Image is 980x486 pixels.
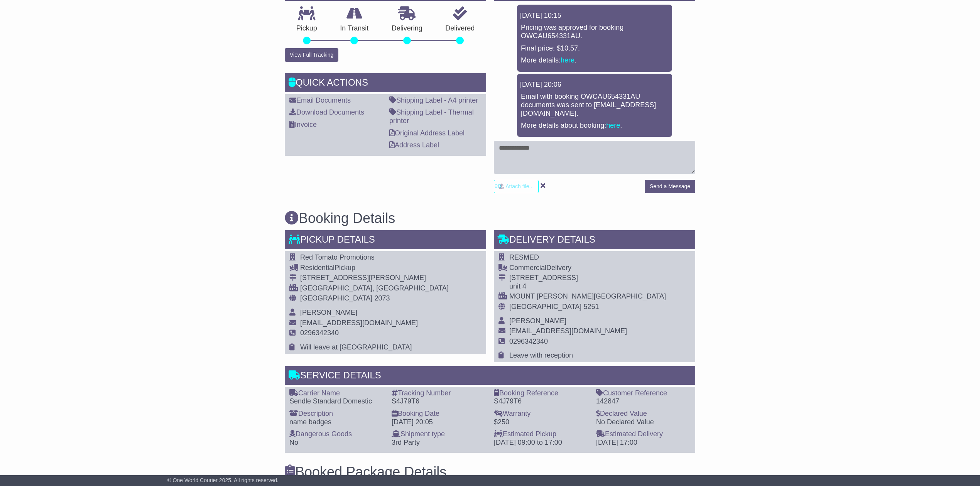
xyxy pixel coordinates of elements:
[596,439,691,447] div: [DATE] 17:00
[300,294,372,302] span: [GEOGRAPHIC_DATA]
[289,96,351,104] a: Email Documents
[392,397,486,406] div: S4J79T6
[389,108,474,125] a: Shipping Label - Thermal printer
[289,418,384,427] div: name badges
[389,129,465,137] a: Original Address Label
[561,56,574,64] a: here
[300,274,449,282] div: [STREET_ADDRESS][PERSON_NAME]
[392,389,486,398] div: Tracking Number
[389,96,478,104] a: Shipping Label - A4 printer
[285,73,486,94] div: Quick Actions
[509,264,666,272] div: Delivery
[521,121,668,130] p: More details about booking: .
[509,351,573,359] span: Leave with reception
[289,397,384,406] div: Sendle Standard Domestic
[509,282,666,291] div: unit 4
[300,319,418,327] span: [EMAIL_ADDRESS][DOMAIN_NAME]
[285,24,329,33] p: Pickup
[392,418,486,427] div: [DATE] 20:05
[300,309,357,316] span: [PERSON_NAME]
[285,366,695,387] div: Service Details
[521,93,668,118] p: Email with booking OWCAU654331AU documents was sent to [EMAIL_ADDRESS][DOMAIN_NAME].
[434,24,487,33] p: Delivered
[392,430,486,439] div: Shipment type
[380,24,434,33] p: Delivering
[289,121,317,128] a: Invoice
[494,430,588,439] div: Estimated Pickup
[521,56,668,65] p: More details: .
[300,343,412,351] span: Will leave at [GEOGRAPHIC_DATA]
[520,12,669,20] div: [DATE] 10:15
[520,81,669,89] div: [DATE] 20:06
[392,439,420,446] span: 3rd Party
[521,24,668,40] p: Pricing was approved for booking OWCAU654331AU.
[289,389,384,398] div: Carrier Name
[494,410,588,418] div: Warranty
[606,121,620,129] a: here
[289,439,298,446] span: No
[509,274,666,282] div: [STREET_ADDRESS]
[300,329,339,337] span: 0296342340
[285,211,695,226] h3: Booking Details
[494,389,588,398] div: Booking Reference
[285,48,338,62] button: View Full Tracking
[494,397,588,406] div: S4J79T6
[509,303,581,310] span: [GEOGRAPHIC_DATA]
[300,264,335,272] span: Residential
[509,264,546,272] span: Commercial
[583,303,599,310] span: 5251
[509,337,548,345] span: 0296342340
[645,180,695,193] button: Send a Message
[494,230,695,251] div: Delivery Details
[392,410,486,418] div: Booking Date
[509,253,539,261] span: RESMED
[596,389,691,398] div: Customer Reference
[509,327,627,335] span: [EMAIL_ADDRESS][DOMAIN_NAME]
[374,294,390,302] span: 2073
[596,410,691,418] div: Declared Value
[494,418,588,427] div: $250
[329,24,380,33] p: In Transit
[509,317,566,325] span: [PERSON_NAME]
[494,439,588,447] div: [DATE] 09:00 to 17:00
[521,44,668,53] p: Final price: $10.57.
[509,292,666,301] div: MOUNT [PERSON_NAME][GEOGRAPHIC_DATA]
[596,418,691,427] div: No Declared Value
[596,397,691,406] div: 142847
[289,430,384,439] div: Dangerous Goods
[300,264,449,272] div: Pickup
[300,284,449,293] div: [GEOGRAPHIC_DATA], [GEOGRAPHIC_DATA]
[167,477,279,483] span: © One World Courier 2025. All rights reserved.
[285,464,695,480] h3: Booked Package Details
[300,253,375,261] span: Red Tomato Promotions
[289,108,364,116] a: Download Documents
[285,230,486,251] div: Pickup Details
[596,430,691,439] div: Estimated Delivery
[389,141,439,149] a: Address Label
[289,410,384,418] div: Description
